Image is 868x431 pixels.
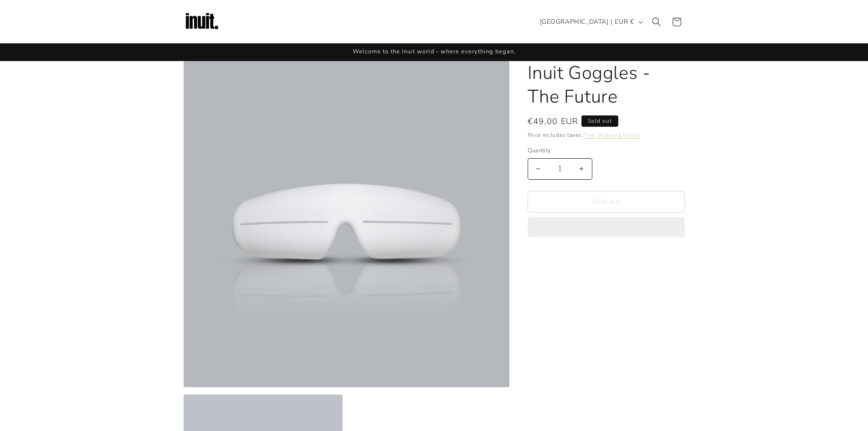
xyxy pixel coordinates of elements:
[583,131,639,139] a: Free Shipping Policy
[534,13,647,31] button: [GEOGRAPHIC_DATA] | EUR €
[353,47,516,56] span: Welcome to the Inuit world - where everything began.
[528,115,579,128] span: €49,00 EUR
[528,191,685,213] button: Sold out
[540,17,634,26] span: [GEOGRAPHIC_DATA] | EUR €
[528,146,685,156] label: Quantity
[528,61,685,109] h1: Inuit Goggles - The Future
[184,43,685,61] div: Announcement
[581,115,618,127] span: Sold out
[528,130,685,140] div: Price includes taxes.
[647,12,667,32] summary: Search
[184,4,220,40] img: Inuit Logo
